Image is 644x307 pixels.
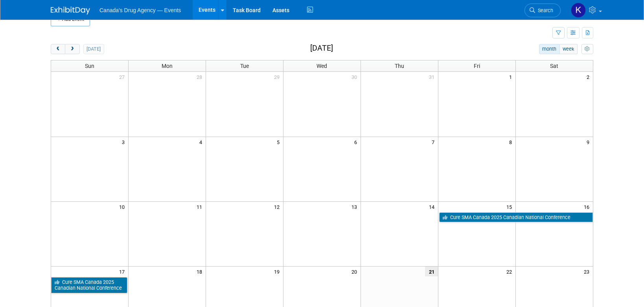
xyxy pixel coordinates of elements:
[240,63,249,69] span: Tue
[65,44,79,54] button: next
[83,44,104,54] button: [DATE]
[273,202,283,212] span: 12
[474,63,480,69] span: Fri
[51,277,127,293] a: Cure SMA Canada 2025 Canadian National Conference
[586,137,593,147] span: 9
[85,63,94,69] span: Sun
[428,72,438,82] span: 31
[51,7,90,15] img: ExhibitDay
[162,63,173,69] span: Mon
[550,63,558,69] span: Sat
[118,72,128,82] span: 27
[351,72,361,82] span: 30
[425,267,438,276] span: 21
[539,44,560,54] button: month
[353,137,361,147] span: 6
[395,63,404,69] span: Thu
[118,202,128,212] span: 10
[506,202,515,212] span: 15
[508,137,515,147] span: 8
[428,202,438,212] span: 14
[583,267,593,276] span: 23
[276,137,283,147] span: 5
[310,44,333,53] h2: [DATE]
[585,47,590,52] i: Personalize Calendar
[506,267,515,276] span: 22
[351,267,361,276] span: 20
[51,44,65,54] button: prev
[535,7,553,13] span: Search
[273,72,283,82] span: 29
[571,3,586,18] img: Kristen Trevisan
[586,72,593,82] span: 2
[196,267,206,276] span: 18
[118,267,128,276] span: 17
[508,72,515,82] span: 1
[439,212,593,223] a: Cure SMA Canada 2025 Canadian National Conference
[199,137,206,147] span: 4
[316,63,327,69] span: Wed
[273,267,283,276] span: 19
[196,202,206,212] span: 11
[351,202,361,212] span: 13
[196,72,206,82] span: 28
[99,7,181,13] span: Canada's Drug Agency — Events
[524,4,561,17] a: Search
[583,202,593,212] span: 16
[121,137,128,147] span: 3
[559,44,578,54] button: week
[431,137,438,147] span: 7
[581,44,593,54] button: myCustomButton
